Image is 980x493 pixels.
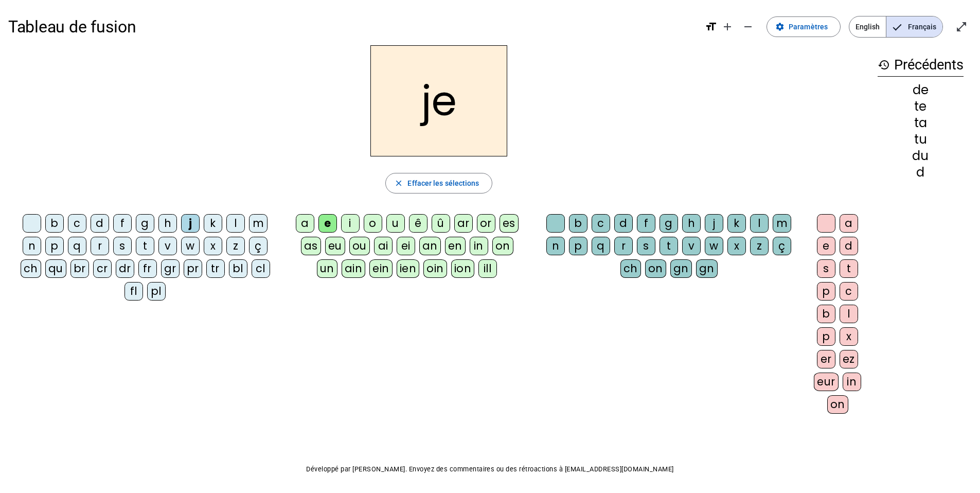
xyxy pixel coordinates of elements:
div: u [386,214,405,233]
div: q [68,237,86,255]
div: du [878,150,964,162]
div: ein [369,259,393,278]
div: i [341,214,360,233]
button: Diminuer la taille de la police [738,16,758,37]
div: p [45,237,64,255]
div: j [705,214,723,233]
div: ez [840,350,858,368]
div: tu [878,133,964,146]
div: a [296,214,314,233]
div: ch [21,259,41,278]
div: o [364,214,382,233]
div: ar [454,214,473,233]
div: g [136,214,154,233]
div: de [878,84,964,96]
div: fr [138,259,157,278]
div: k [204,214,222,233]
div: v [158,237,177,255]
div: on [827,395,848,414]
div: j [181,214,200,233]
div: h [158,214,177,233]
div: gr [161,259,180,278]
div: v [682,237,701,255]
div: l [840,305,858,323]
div: f [113,214,132,233]
div: p [817,282,835,301]
div: q [592,237,610,255]
div: r [614,237,633,255]
div: fl [124,282,143,301]
h1: Tableau de fusion [8,10,697,43]
div: te [878,100,964,113]
div: dr [116,259,134,278]
div: n [23,237,41,255]
div: c [68,214,86,233]
div: ê [409,214,427,233]
div: br [70,259,89,278]
span: Paramètres [789,21,828,33]
div: gn [670,259,692,278]
div: t [840,259,858,278]
div: b [817,305,835,323]
div: h [682,214,701,233]
div: c [592,214,610,233]
div: l [226,214,245,233]
div: in [843,373,861,391]
div: e [318,214,337,233]
div: ei [397,237,415,255]
div: ion [451,259,475,278]
div: ou [349,237,370,255]
div: z [750,237,769,255]
button: Paramètres [767,16,841,37]
div: ien [397,259,420,278]
div: x [840,327,858,346]
p: Développé par [PERSON_NAME]. Envoyez des commentaires ou des rétroactions à [EMAIL_ADDRESS][DOMAI... [8,463,972,476]
div: d [91,214,109,233]
div: eu [325,237,345,255]
div: w [181,237,200,255]
div: ain [342,259,366,278]
div: an [419,237,441,255]
div: pr [184,259,202,278]
div: ai [374,237,393,255]
div: m [773,214,791,233]
div: s [637,237,655,255]
div: er [817,350,835,368]
mat-icon: history [878,59,890,71]
div: d [840,237,858,255]
div: p [569,237,587,255]
mat-button-toggle-group: Language selection [849,16,943,38]
div: r [91,237,109,255]
div: ill [478,259,497,278]
div: x [727,237,746,255]
div: ç [249,237,268,255]
div: b [569,214,587,233]
div: ta [878,117,964,129]
button: Effacer les sélections [385,173,492,193]
div: a [840,214,858,233]
mat-icon: add [721,21,734,33]
div: e [817,237,835,255]
div: in [470,237,488,255]
div: s [817,259,835,278]
div: cl [252,259,270,278]
div: qu [45,259,66,278]
div: pl [147,282,166,301]
div: w [705,237,723,255]
div: l [750,214,769,233]
div: gn [696,259,718,278]
div: t [136,237,154,255]
button: Entrer en plein écran [951,16,972,37]
div: d [614,214,633,233]
mat-icon: open_in_full [955,21,968,33]
div: c [840,282,858,301]
div: eur [814,373,839,391]
div: on [492,237,513,255]
div: es [500,214,519,233]
div: z [226,237,245,255]
mat-icon: format_size [705,21,717,33]
div: en [445,237,466,255]
div: b [45,214,64,233]
div: s [113,237,132,255]
div: t [660,237,678,255]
